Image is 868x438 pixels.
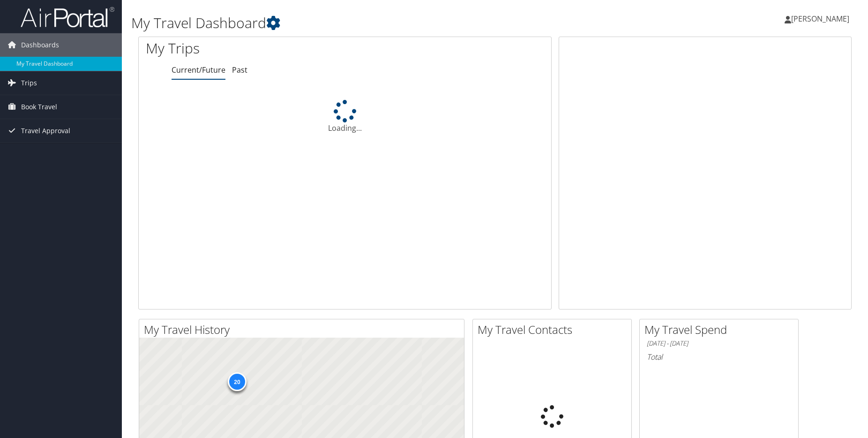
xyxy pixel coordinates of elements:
h1: My Travel Dashboard [131,13,616,33]
h2: My Travel Spend [644,322,798,338]
span: Book Travel [21,95,57,119]
div: 20 [228,372,247,391]
h1: My Trips [146,38,372,58]
span: [PERSON_NAME] [791,14,849,24]
h2: My Travel Contacts [478,322,631,338]
span: Trips [21,71,37,95]
a: [PERSON_NAME] [785,5,859,33]
img: airportal-logo.png [21,6,114,28]
h2: My Travel History [144,322,464,338]
h6: Total [647,352,791,362]
span: Travel Approval [21,119,70,143]
span: Dashboards [21,33,59,57]
div: Loading... [139,100,551,134]
h6: [DATE] - [DATE] [647,339,791,348]
a: Past [232,65,247,75]
a: Current/Future [172,65,225,75]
